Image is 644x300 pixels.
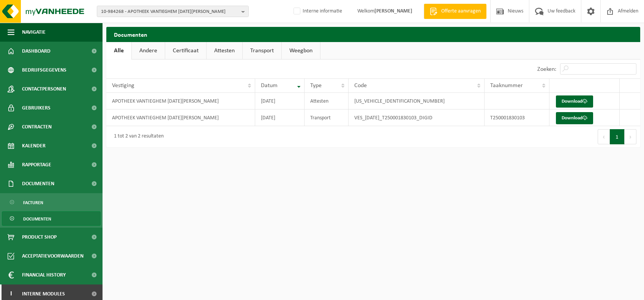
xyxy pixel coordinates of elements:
span: Vestiging [112,83,134,89]
span: Gebruikers [22,98,51,117]
span: Dashboard [22,42,51,61]
span: Datum [261,83,278,89]
span: Type [310,83,322,89]
span: Rapportage [22,155,51,174]
span: Documenten [23,212,51,226]
a: Alle [106,42,131,59]
span: Kalender [22,136,46,155]
td: Attesten [305,93,349,109]
span: Documenten [22,174,54,193]
strong: [PERSON_NAME] [374,8,412,14]
span: Contracten [22,117,52,136]
label: Interne informatie [292,6,342,17]
td: [DATE] [255,109,305,126]
span: Acceptatievoorwaarden [22,247,84,266]
span: Navigatie [22,23,46,42]
a: Facturen [2,195,101,209]
td: T250001830103 [485,109,549,126]
button: Next [625,129,636,144]
div: 1 tot 2 van 2 resultaten [110,130,164,144]
a: Certificaat [165,42,206,59]
span: Offerte aanvragen [439,8,483,15]
h2: Documenten [106,27,640,42]
td: Transport [305,109,349,126]
span: Financial History [22,266,66,284]
a: Download [556,112,593,124]
td: VES_[DATE]_T250001830103_DIGID [349,109,485,126]
a: Documenten [2,211,101,226]
td: APOTHEEK VANTIEGHEM [DATE][PERSON_NAME] [106,93,255,109]
a: Weegbon [282,42,320,59]
a: Attesten [207,42,242,59]
span: Product Shop [22,228,57,247]
span: Taaknummer [490,83,523,89]
td: [DATE] [255,93,305,109]
span: Contactpersonen [22,80,66,98]
a: Andere [132,42,165,59]
button: Previous [598,129,610,144]
span: Code [354,83,367,89]
span: 10-984268 - APOTHEEK VANTIEGHEM [DATE][PERSON_NAME] [101,6,238,17]
span: Bedrijfsgegevens [22,61,66,80]
td: APOTHEEK VANTIEGHEM [DATE][PERSON_NAME] [106,109,255,126]
span: Facturen [23,195,43,210]
td: [US_VEHICLE_IDENTIFICATION_NUMBER] [349,93,485,109]
a: Transport [243,42,281,59]
label: Zoeken: [537,66,556,72]
a: Download [556,95,593,108]
button: 10-984268 - APOTHEEK VANTIEGHEM [DATE][PERSON_NAME] [97,6,249,17]
a: Offerte aanvragen [424,4,486,19]
button: 1 [610,129,625,144]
